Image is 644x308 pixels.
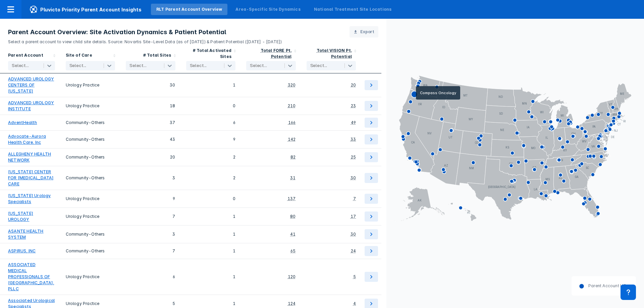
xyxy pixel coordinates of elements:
div: 17 [351,213,356,220]
div: 30 [351,175,356,181]
div: 124 [288,301,296,307]
div: Sort [241,45,301,73]
div: 30 [351,231,356,237]
div: 20 [351,82,356,88]
div: # Total Activated Sites [186,48,232,60]
div: 7 [126,246,175,256]
div: Sort [181,45,241,73]
div: 320 [288,82,296,88]
a: ASSOCIATED MEDICAL PROFESSIONALS OF [GEOGRAPHIC_DATA], PLLC [8,262,55,292]
div: 65 [290,248,296,254]
p: Select a parent account to view child site details. Source: Novartis Site-Level Data (as of [DATE... [8,36,282,45]
div: 6 [186,118,236,128]
div: 49 [351,120,356,126]
div: Sort [301,45,362,73]
span: Pluvicto Priority Parent Account Insights [21,5,150,13]
div: 137 [287,196,296,202]
dd: Parent Account HQ [584,283,627,289]
div: 166 [288,120,296,126]
a: ASPIRUS, INC [8,248,36,254]
div: Community-Others [66,246,115,256]
div: Contact Support [621,285,636,300]
div: National Treatment Site Locations [314,6,392,12]
div: Total VISION Pt. Potential [317,48,352,59]
div: 25 [351,154,356,160]
div: Urology Practice [66,210,115,223]
a: ASANTE HEALTH SYSTEM [8,228,55,240]
div: Site of Care [66,52,92,60]
div: 7 [353,196,356,202]
div: 24 [351,248,356,254]
div: 2 [186,169,236,187]
a: ADVANCED UROLOGY CENTERS OF [US_STATE] [8,76,55,94]
div: 43 [126,133,175,145]
div: RLT Parent Account Overview [156,6,222,12]
div: Urology Practice [66,76,115,94]
div: 1 [186,246,236,256]
div: 3 [126,228,175,240]
div: 9 [126,193,175,205]
div: Sort [60,45,121,73]
div: Community-Others [66,169,115,187]
a: Advocate-Aurora Health Care, Inc [8,133,55,145]
a: [US_STATE] UROLOGY [8,210,55,223]
div: 23 [351,103,356,109]
h3: Parent Account Overview: Site Activation Dynamics & Patient Potential [8,28,282,36]
div: Total FORE Pt. Potential [261,48,292,59]
div: 0 [186,193,236,205]
div: 3 [126,169,175,187]
a: RLT Parent Account Overview [151,4,227,15]
div: 9 [186,133,236,145]
div: 7 [126,210,175,223]
div: Community-Others [66,133,115,145]
div: 33 [351,136,356,142]
div: Urology Practice [66,193,115,205]
div: 1 [186,210,236,223]
div: 1 [186,262,236,292]
a: [US_STATE] Urology Specialists [8,193,55,205]
div: 41 [290,231,296,237]
div: Sort [120,45,181,73]
a: ADVANCED UROLOGY INSTITUTE [8,100,55,112]
a: ALLEGHENY HEALTH NETWORK [8,151,55,163]
a: AdventHealth [8,120,37,126]
div: Urology Practice [66,262,115,292]
div: 20 [126,151,175,163]
div: 80 [290,213,296,220]
div: Area-Specific Site Dynamics [235,6,300,12]
div: 142 [288,136,296,142]
a: [US_STATE] CENTER FOR [MEDICAL_DATA] CARE [8,169,55,187]
a: National Treatment Site Locations [309,4,397,15]
div: 1 [186,228,236,240]
div: 210 [288,103,296,109]
div: 31 [290,175,296,181]
div: 30 [126,76,175,94]
div: 2 [186,151,236,163]
div: Community-Others [66,228,115,240]
div: 120 [288,274,296,280]
div: 37 [126,118,175,128]
div: Parent Account [8,52,43,60]
div: 5 [353,274,356,280]
button: Export [350,26,378,38]
div: 4 [353,301,356,307]
div: 1 [186,76,236,94]
div: Community-Others [66,118,115,128]
div: Urology Practice [66,100,115,112]
span: Export [360,29,374,35]
div: Community-Others [66,151,115,163]
div: 18 [126,100,175,112]
a: Area-Specific Site Dynamics [230,4,306,15]
div: 82 [290,154,296,160]
div: 0 [186,100,236,112]
div: # Total Sites [143,52,171,60]
div: 6 [126,262,175,292]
